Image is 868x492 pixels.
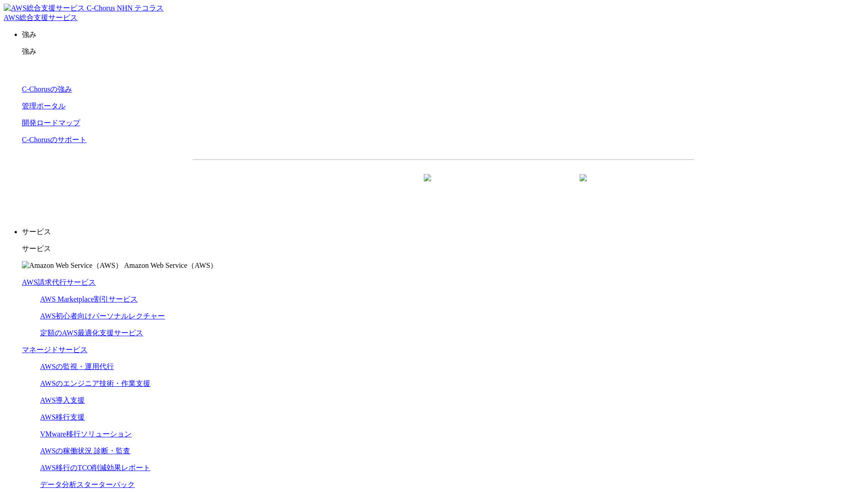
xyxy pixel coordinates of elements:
a: AWS移行支援 [40,413,85,421]
a: 管理ポータル [22,102,66,110]
a: AWS初心者向けパーソナルレクチャー [40,312,165,320]
p: サービス [22,227,864,237]
a: VMware移行ソリューション [40,430,132,438]
img: Amazon Web Service（AWS） [22,261,123,271]
a: AWSのエンジニア技術・作業支援 [40,379,150,387]
a: AWS総合支援サービス C-Chorus NHN テコラスAWS総合支援サービス [4,4,164,21]
a: データ分析スターターパック [40,481,135,488]
a: AWSの監視・運用代行 [40,363,114,370]
a: 定額のAWS最適化支援サービス [40,329,143,337]
span: Amazon Web Service（AWS） [124,261,217,269]
img: 矢印 [424,174,431,198]
a: AWS Marketplace割引サービス [40,295,138,303]
a: AWS導入支援 [40,396,85,404]
a: 開発ロードマップ [22,119,80,127]
a: C-Chorusのサポート [22,136,87,143]
img: 矢印 [580,174,587,198]
a: まずは相談する [448,174,595,197]
a: AWS請求代行サービス [22,278,96,286]
p: 強み [22,30,864,40]
a: マネージドサービス [22,346,87,354]
p: 強み [22,47,864,56]
p: サービス [22,244,864,254]
img: AWS総合支援サービス C-Chorus [4,4,115,13]
a: C-Chorusの強み [22,85,72,93]
a: AWS移行のTCO削減効果レポート [40,464,150,471]
a: 資料を請求する [292,174,439,197]
a: AWSの稼働状況 診断・監査 [40,447,130,455]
